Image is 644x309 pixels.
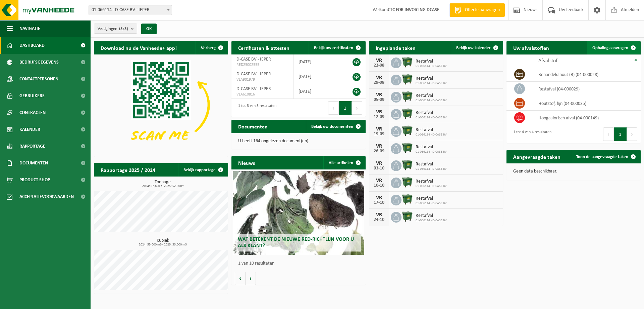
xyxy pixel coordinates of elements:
span: Restafval [416,110,447,116]
div: VR [372,161,386,166]
span: 01-066114 - D-CASE BV - IEPER [89,5,172,15]
div: VR [372,58,386,63]
span: Toon de aangevraagde taken [576,155,628,159]
span: 01-066114 - D-CASE BV [416,201,447,205]
h2: Certificaten & attesten [231,41,296,54]
div: 05-09 [372,98,386,102]
span: Bekijk uw certificaten [314,46,353,50]
span: VLA901979 [236,77,288,82]
a: Wat betekent de nieuwe RED-richtlijn voor u als klant? [233,171,364,255]
a: Bekijk uw documenten [306,120,365,133]
span: 01-066114 - D-CASE BV [416,167,447,171]
div: 12-09 [372,115,386,119]
span: Acceptatievoorwaarden [19,188,74,205]
img: WB-1100-HPE-GN-01 [401,177,413,188]
h2: Download nu de Vanheede+ app! [94,41,183,54]
button: Vorige [235,272,246,285]
div: 29-08 [372,80,386,85]
img: Download de VHEPlus App [94,54,228,155]
span: Restafval [416,93,447,99]
span: Restafval [416,59,447,64]
a: Ophaling aanvragen [587,41,640,54]
div: 24-10 [372,218,386,222]
span: D-CASE BV - IEPER [236,86,271,91]
img: WB-1100-HPE-GN-01 [401,194,413,205]
img: WB-1100-HPE-GN-01 [401,91,413,102]
button: Previous [603,127,614,141]
button: 1 [339,101,352,115]
img: WB-1100-HPE-GN-01 [401,74,413,85]
button: OK [141,24,157,34]
p: 1 van 10 resultaten [238,261,362,266]
span: Bekijk uw documenten [311,124,353,129]
button: 1 [614,127,627,141]
span: Wat betekent de nieuwe RED-richtlijn voor u als klant? [238,237,354,248]
span: 01-066114 - D-CASE BV [416,133,447,137]
span: Contactpersonen [19,71,58,87]
div: 17-10 [372,200,386,205]
span: Ophaling aanvragen [592,46,628,50]
count: (3/3) [119,27,128,31]
img: WB-1100-HPE-GN-01 [401,125,413,137]
h3: Tonnage [97,180,228,188]
span: Gebruikers [19,87,45,104]
button: Verberg [196,41,227,54]
a: Toon de aangevraagde taken [571,150,640,163]
span: Restafval [416,127,447,133]
div: 03-10 [372,166,386,171]
span: 2024: 67,600 t - 2025: 52,900 t [97,185,228,188]
span: VLA610816 [236,92,288,97]
img: WB-1100-HPE-GN-01 [401,159,413,171]
button: Next [352,101,362,115]
button: Vestigingen(3/3) [94,24,137,34]
a: Bekijk rapportage [178,163,227,177]
a: Offerte aanvragen [449,3,505,17]
p: U heeft 164 ongelezen document(en). [238,139,359,144]
div: VR [372,178,386,183]
span: Kalender [19,121,40,138]
h2: Rapportage 2025 / 2024 [94,163,162,176]
span: 01-066114 - D-CASE BV [416,99,447,103]
span: Product Shop [19,171,50,188]
span: 01-066114 - D-CASE BV [416,116,447,120]
span: Documenten [19,155,48,171]
span: D-CASE BV - IEPER [236,72,271,77]
span: Restafval [416,179,447,184]
span: Rapportage [19,138,45,155]
a: Alle artikelen [323,156,365,169]
div: 19-09 [372,132,386,137]
h2: Ingeplande taken [369,41,422,54]
span: 01-066114 - D-CASE BV [416,150,447,154]
span: Restafval [416,145,447,150]
span: Vestigingen [98,24,128,34]
a: Bekijk uw kalender [451,41,502,54]
img: WB-1100-HPE-GN-01 [401,108,413,119]
td: [DATE] [293,84,338,99]
img: WB-1100-HPE-GN-01 [401,56,413,68]
span: Offerte aanvragen [463,7,501,13]
div: 22-08 [372,63,386,68]
button: Volgende [246,272,256,285]
span: Restafval [416,196,447,201]
h3: Kubiek [97,238,228,246]
div: VR [372,144,386,149]
span: Restafval [416,76,447,81]
span: Bekijk uw kalender [456,46,491,50]
span: 01-066114 - D-CASE BV [416,81,447,85]
div: VR [372,126,386,132]
span: 01-066114 - D-CASE BV [416,184,447,188]
strong: CTC FOR INVOICING DCASE [388,7,439,12]
span: 2024: 55,000 m3 - 2025: 33,000 m3 [97,243,228,246]
td: restafval (04-000029) [533,82,641,96]
td: [DATE] [293,69,338,84]
td: [DATE] [293,54,338,69]
td: hoogcalorisch afval (04-000149) [533,111,641,125]
td: houtstof, fijn (04-000035) [533,96,641,111]
button: Previous [328,101,339,115]
span: Bedrijfsgegevens [19,54,59,71]
span: D-CASE BV - IEPER [236,57,271,62]
span: Afvalstof [538,58,557,64]
div: 1 tot 3 van 3 resultaten [235,101,276,115]
div: VR [372,212,386,218]
span: 01-066114 - D-CASE BV [416,64,447,68]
